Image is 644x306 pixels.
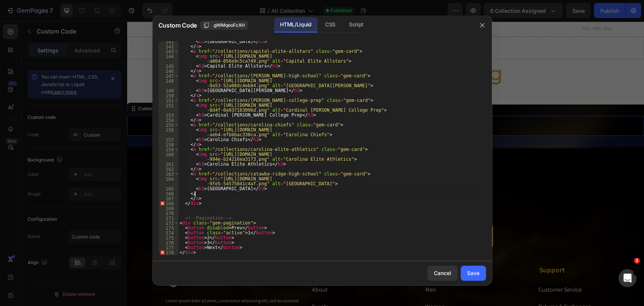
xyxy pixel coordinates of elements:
div: 151 [158,98,178,103]
div: CSS [319,17,341,32]
iframe: Intercom live chat [618,269,636,287]
span: Custom Code [158,21,197,30]
h2: Choose Your Sport Ring [38,39,479,66]
div: 171 [158,216,178,221]
div: 163 [158,172,178,177]
div: Cancel [434,269,451,277]
div: HTML/Liquid [274,17,317,32]
strong: Quick link [186,244,217,253]
div: 142 [158,44,178,49]
div: 148 [158,78,178,88]
div: 170 [158,211,178,216]
div: 168 [158,201,178,206]
a: Events [185,280,201,291]
div: 169 [158,206,178,211]
div: 153 [158,113,178,118]
div: 177 [158,245,178,250]
div: 149 [158,88,178,93]
div: 144 [158,54,178,64]
span: .gWMqeoFcXH [212,22,245,29]
div: 174 [158,231,178,235]
div: 173 [158,226,178,231]
div: 150 [158,93,178,98]
div: 176 [158,240,178,245]
div: Custom Code [9,84,41,91]
div: 155 [158,123,178,128]
div: 143 [158,49,178,54]
div: 141 [158,39,178,44]
a: Men [298,263,309,274]
div: 172 [158,221,178,226]
a: About [185,263,200,274]
a: Returns & Exchanges [411,280,464,291]
div: 166 [158,191,178,196]
div: 154 [158,118,178,123]
div: Save [467,269,480,277]
div: 165 [158,186,178,191]
div: 157 [158,137,178,142]
div: 178 [158,250,178,255]
div: 164 [158,177,178,186]
button: Cancel [427,266,458,281]
div: 161 [158,162,178,167]
div: 156 [158,128,178,137]
div: 146 [158,69,178,74]
div: Subscribe [327,210,352,221]
button: Subscribe [312,205,366,225]
a: Customer Service [411,263,455,274]
p: Pick your sport and start customising your legacy. [39,66,478,82]
p: Lorem ipsum dolor sit amet, consectetur adipiscing elit, sed do eiusmod tempor incididunt ut labo... [38,275,173,300]
input: Enter your email [151,205,312,225]
div: 160 [158,152,178,162]
a: Women [298,280,318,291]
img: gempages_494420152121558133-c41cac23-ced9-4b59-a871-b126b0aad388.png [38,249,106,267]
div: 158 [158,142,178,147]
div: 145 [158,64,178,69]
span: 1 [634,258,640,264]
button: .gWMqeoFcXH [200,21,248,30]
h2: Subscribe [DATE] [38,157,479,175]
strong: Support [412,244,438,253]
div: 159 [158,147,178,152]
button: Save [461,266,486,281]
strong: Product [299,244,324,253]
div: 152 [158,103,178,113]
p: Sign up for exclusive content, special prizes, and latest update [38,182,478,193]
div: Script [343,17,369,32]
div: 175 [158,235,178,240]
div: 162 [158,167,178,172]
div: 167 [158,196,178,201]
div: 147 [158,74,178,78]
